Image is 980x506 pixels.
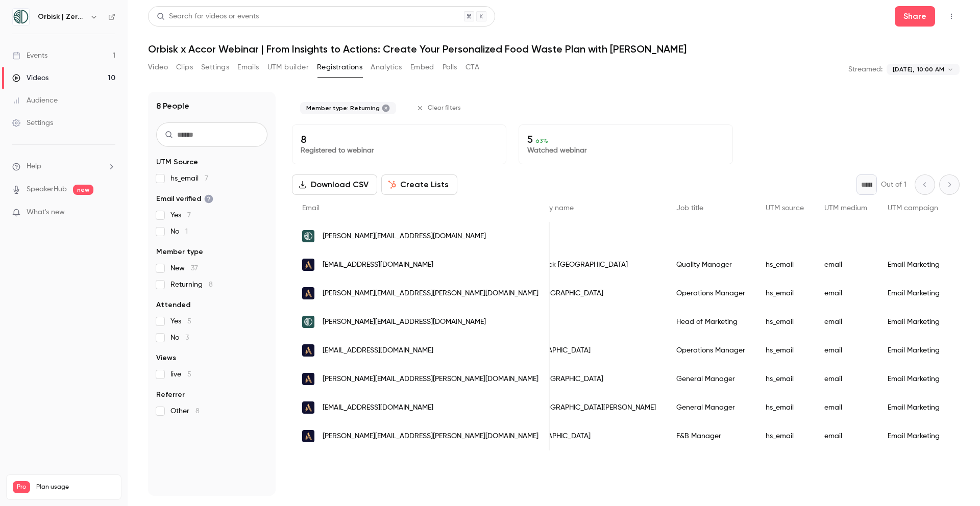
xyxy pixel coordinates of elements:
[201,59,229,75] button: Settings
[12,161,115,172] li: help-dropdown-opener
[877,250,950,279] div: Email Marketing
[27,184,67,195] a: SpeakerHub
[814,279,877,308] div: email
[323,402,433,413] span: [EMAIL_ADDRESS][DOMAIN_NAME]
[170,369,191,380] span: live
[187,318,191,325] span: 5
[73,185,93,195] span: new
[170,406,200,416] span: Other
[156,300,190,310] span: Attended
[13,481,30,493] span: Pro
[170,280,213,290] span: Returning
[27,207,65,218] span: What's new
[888,205,938,212] span: UTM campaign
[205,175,208,182] span: 7
[156,353,176,363] span: Views
[38,12,86,22] h6: Orbisk | Zero Food Waste
[187,212,191,219] span: 7
[170,173,208,184] span: hs_email
[157,11,259,22] div: Search for videos or events
[877,308,950,336] div: Email Marketing
[302,316,314,328] img: orbisk.com
[323,345,433,356] span: [EMAIL_ADDRESS][DOMAIN_NAME]
[12,50,47,61] div: Events
[156,247,203,257] span: Member type
[301,133,498,145] p: 8
[755,336,814,365] div: hs_email
[510,336,666,365] div: [GEOGRAPHIC_DATA]
[814,393,877,422] div: email
[877,336,950,365] div: Email Marketing
[443,59,457,75] button: Polls
[428,104,461,112] span: Clear filters
[302,205,320,212] span: Email
[943,8,960,24] button: Top Bar Actions
[510,365,666,393] div: Ibis [GEOGRAPHIC_DATA]
[510,279,666,308] div: Ibis [GEOGRAPHIC_DATA]
[814,308,877,336] div: email
[527,145,724,156] p: Watched webinar
[382,104,390,112] button: Remove "Returning member" from selected filters
[814,336,877,365] div: email
[755,308,814,336] div: hs_email
[209,281,213,288] span: 8
[814,365,877,393] div: email
[185,334,189,341] span: 3
[306,104,380,112] span: Member type: Returning
[12,95,58,106] div: Audience
[148,59,168,75] button: Video
[302,259,314,271] img: movenpick.com
[824,205,867,212] span: UTM medium
[510,250,666,279] div: Movenpick [GEOGRAPHIC_DATA]
[267,59,309,75] button: UTM builder
[323,317,486,327] span: [PERSON_NAME][EMAIL_ADDRESS][DOMAIN_NAME]
[510,393,666,422] div: Ibis [GEOGRAPHIC_DATA][PERSON_NAME]
[323,431,538,442] span: [PERSON_NAME][EMAIL_ADDRESS][PERSON_NAME][DOMAIN_NAME]
[755,279,814,308] div: hs_email
[195,408,200,415] span: 8
[814,422,877,450] div: email
[156,100,189,112] h1: 8 People
[877,393,950,422] div: Email Marketing
[465,59,479,75] button: CTA
[766,205,804,212] span: UTM source
[292,174,377,195] button: Download CSV
[895,6,935,27] button: Share
[170,210,191,220] span: Yes
[755,365,814,393] div: hs_email
[510,308,666,336] div: Orbisk
[156,157,267,416] section: facet-groups
[381,174,457,195] button: Create Lists
[302,430,314,442] img: accor.com
[412,100,467,116] button: Clear filters
[191,265,198,272] span: 37
[187,371,191,378] span: 5
[666,279,755,308] div: Operations Manager
[148,43,960,55] h1: Orbisk x Accor Webinar | From Insights to Actions: Create Your Personalized Food Waste Plan with ...
[156,157,198,167] span: UTM Source
[755,393,814,422] div: hs_email
[510,422,666,450] div: [GEOGRAPHIC_DATA]
[323,288,538,299] span: [PERSON_NAME][EMAIL_ADDRESS][PERSON_NAME][DOMAIN_NAME]
[877,422,950,450] div: Email Marketing
[156,390,185,400] span: Referrer
[666,422,755,450] div: F&B Manager
[535,137,548,144] span: 63 %
[666,308,755,336] div: Head of Marketing
[666,365,755,393] div: General Manager
[877,279,950,308] div: Email Marketing
[302,230,314,242] img: orbisk.com
[323,231,486,242] span: [PERSON_NAME][EMAIL_ADDRESS][DOMAIN_NAME]
[814,250,877,279] div: email
[755,422,814,450] div: hs_email
[371,59,402,75] button: Analytics
[185,228,188,235] span: 1
[323,374,538,385] span: [PERSON_NAME][EMAIL_ADDRESS][PERSON_NAME][DOMAIN_NAME]
[170,226,188,237] span: No
[666,336,755,365] div: Operations Manager
[170,316,191,326] span: Yes
[848,64,883,74] p: Streamed:
[27,161,41,172] span: Help
[893,65,914,74] span: [DATE],
[666,393,755,422] div: General Manager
